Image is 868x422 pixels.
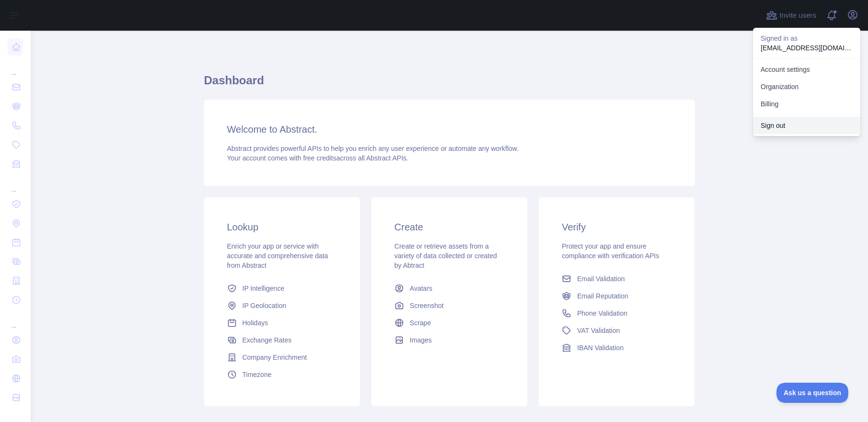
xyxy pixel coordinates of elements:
[562,242,659,260] span: Protect your app and ensure compliance with verification APIs
[779,10,816,21] span: Invite users
[577,343,624,353] span: IBAN Validation
[753,61,860,78] a: Account settings
[753,117,860,134] button: Sign out
[753,78,860,95] a: Organization
[558,305,675,322] a: Phone Validation
[243,301,287,310] span: IP Geolocation
[243,318,268,328] span: Holidays
[391,314,508,331] a: Scrape
[761,34,853,43] p: Signed in as
[391,280,508,297] a: Avatars
[303,154,336,162] span: free credits
[776,383,849,403] iframe: Toggle Customer Support
[243,284,285,293] span: IP Intelligence
[204,73,695,96] h1: Dashboard
[8,310,23,330] div: ...
[8,57,23,77] div: ...
[577,326,620,335] span: VAT Validation
[243,353,307,362] span: Company Enrichment
[223,280,341,297] a: IP Intelligence
[394,220,504,234] h3: Create
[223,331,341,349] a: Exchange Rates
[410,318,431,328] span: Scrape
[577,274,625,284] span: Email Validation
[558,339,675,356] a: IBAN Validation
[227,242,328,269] span: Enrich your app or service with accurate and comprehensive data from Abstract
[227,145,519,152] span: Abstract provides powerful APIs to help you enrich any user experience or automate any workflow.
[577,308,627,318] span: Phone Validation
[391,297,508,314] a: Screenshot
[558,270,675,287] a: Email Validation
[227,123,672,136] h3: Welcome to Abstract.
[558,287,675,305] a: Email Reputation
[410,301,444,310] span: Screenshot
[577,291,628,301] span: Email Reputation
[391,331,508,349] a: Images
[761,43,853,53] p: [EMAIL_ADDRESS][DOMAIN_NAME]
[410,335,432,345] span: Images
[223,314,341,331] a: Holidays
[223,366,341,383] a: Timezone
[243,370,272,379] span: Timezone
[8,174,23,194] div: ...
[753,95,860,113] button: Billing
[227,154,408,162] span: Your account comes with across all Abstract APIs.
[764,8,818,23] button: Invite users
[558,322,675,339] a: VAT Validation
[562,220,671,234] h3: Verify
[410,284,432,293] span: Avatars
[243,335,292,345] span: Exchange Rates
[394,242,497,269] span: Create or retrieve assets from a variety of data collected or created by Abtract
[227,220,337,234] h3: Lookup
[223,297,341,314] a: IP Geolocation
[223,349,341,366] a: Company Enrichment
